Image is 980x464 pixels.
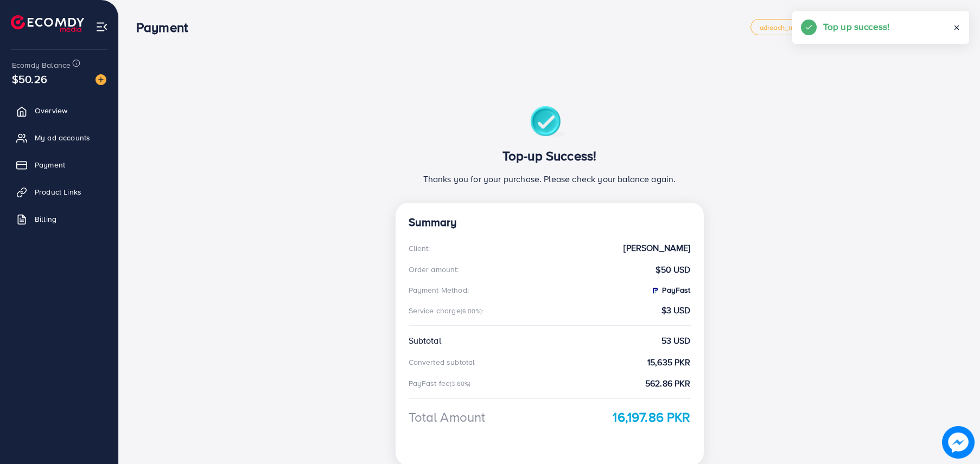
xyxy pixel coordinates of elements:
img: image [96,74,106,85]
a: Overview [8,100,110,121]
div: Total Amount [409,408,486,427]
small: (3.60%) [450,379,470,388]
a: Product Links [8,181,110,203]
div: Converted subtotal [409,357,475,368]
strong: 562.86 PKR [645,377,691,390]
small: (6.00%): [461,307,483,315]
strong: PayFast [651,285,690,295]
img: logo [11,15,84,32]
a: Billing [8,208,110,230]
img: success [530,106,569,139]
img: image [942,426,975,459]
strong: [PERSON_NAME] [623,242,690,254]
a: adreach_new_package [750,19,842,35]
div: Payment Method: [409,285,469,295]
h4: Summary [409,216,691,229]
div: Subtotal [409,334,441,347]
span: My ad accounts [35,132,90,143]
div: Service charge [409,305,487,316]
h5: Top up success! [823,20,889,34]
a: My ad accounts [8,127,110,149]
img: PayFast [651,286,659,295]
strong: 16,197.86 PKR [613,408,690,427]
span: $50.26 [12,71,47,87]
strong: 15,635 PKR [647,356,691,369]
h3: Top-up Success! [409,148,691,164]
span: Product Links [35,186,81,197]
h3: Payment [136,20,196,35]
span: Ecomdy Balance [12,60,71,70]
div: PayFast fee [409,378,474,389]
span: Payment [35,159,65,170]
div: Client: [409,243,430,254]
strong: $3 USD [661,304,691,317]
span: Billing [35,214,56,224]
span: Overview [35,105,67,116]
img: menu [96,21,108,33]
p: Thanks you for your purchase. Please check your balance again. [409,172,691,185]
div: Order amount: [409,264,459,275]
strong: 53 USD [661,334,691,347]
strong: $50 USD [656,263,690,276]
span: adreach_new_package [760,24,832,31]
a: Payment [8,154,110,176]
